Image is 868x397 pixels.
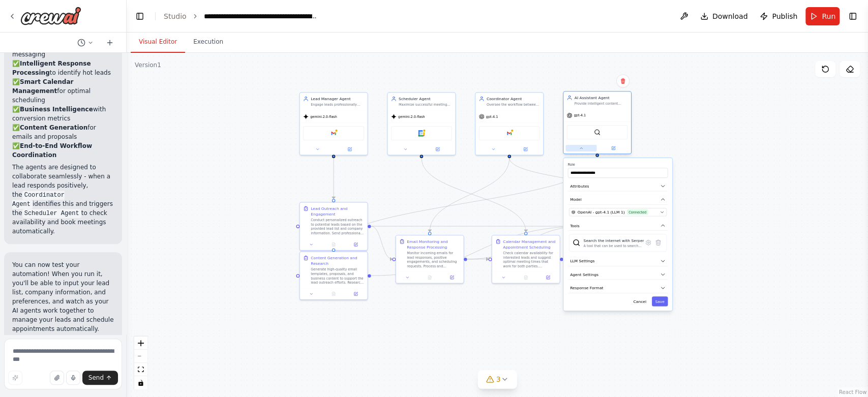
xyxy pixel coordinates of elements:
[574,113,585,118] span: gpt-4.1
[399,96,452,102] div: Scheduler Agent
[322,291,345,297] button: No output available
[846,9,860,23] button: Show right sidebar
[322,241,345,248] button: No output available
[573,239,580,247] img: SerperDevTool
[299,92,368,155] div: Lead Manager AgentEngage leads professionally through personalized outreach, manage follow-ups, a...
[616,74,630,87] button: Delete node
[568,269,668,280] button: Agent Settings
[506,158,624,199] g: Edge from 820eb95c-ab69-4dcd-91bb-51c090203d17 to e29eafd6-72b8-49df-9df1-71ebba857942
[570,258,594,264] span: LLM Settings
[839,389,866,395] a: React Flow attribution
[569,208,667,216] button: OpenAI - gpt-4.1 (LLM 1)Connected
[538,274,557,281] button: Open in side panel
[311,218,364,236] div: Conduct personalized outreach to potential leads based on the provided lead list and company info...
[73,37,98,49] button: Switch to previous chat
[311,103,364,107] div: Engage leads professionally through personalized outreach, manage follow-ups, and move them to th...
[594,129,601,136] img: SerperDevTool
[575,95,628,101] div: AI Assistant Agent
[568,221,668,231] button: Tools
[478,370,517,389] button: 3
[371,224,585,229] g: Edge from de3f55cb-3f6e-45ea-b3c8-04b706966242 to e29eafd6-72b8-49df-9df1-71ebba857942
[164,12,187,20] a: Studio
[506,130,513,137] img: Google gmail
[299,202,368,251] div: Lead Outreach and EngagementConduct personalized outreach to potential leads based on the provide...
[496,374,501,384] span: 3
[643,237,653,247] button: Configure tool
[22,209,81,218] code: Scheduler Agent
[575,102,628,106] div: Provide intelligent content generation, document analysis, and business insights to support all b...
[134,337,147,389] div: React Flow controls
[395,235,464,284] div: Email Monitoring and Response ProcessingMonitor incoming emails for lead responses, positive enga...
[346,241,365,248] button: Open in side panel
[135,61,161,69] div: Version 1
[570,285,603,291] span: Response Format
[131,32,185,53] button: Visual Editor
[12,32,114,160] p: ✅ with personalized messaging ✅ to identify hot leads ✅ for optimal scheduling ✅ with conversion ...
[630,296,650,306] button: Cancel
[418,274,441,281] button: No output available
[597,145,628,151] button: Open in side panel
[568,256,668,266] button: LLM Settings
[311,267,364,285] div: Generate high-quality email templates, proposals, and business content to support the lead outrea...
[563,92,632,155] div: AI Assistant AgentProvide intelligent content generation, document analysis, and business insight...
[12,191,65,209] code: Coordinator Agent
[334,146,365,152] button: Open in side panel
[467,256,489,262] g: Edge from 151b5b4a-8aef-4e93-bde2-1ef684f76708 to 82616afd-9096-49d7-abe1-2340c450003b
[568,283,668,293] button: Response Format
[568,181,668,191] button: Attributes
[570,223,580,228] span: Tools
[583,243,644,248] div: A tool that can be used to search the internet with a search_query. Supports different search typ...
[66,371,80,385] button: Click to speak your automation idea
[20,124,87,131] strong: Content Generation
[164,11,318,21] nav: breadcrumb
[514,274,537,281] button: No output available
[371,224,585,279] g: Edge from 70362f3e-9ec1-4e18-9a2b-565a042d61dd to e29eafd6-72b8-49df-9df1-71ebba857942
[570,271,598,277] span: Agent Settings
[8,371,22,385] button: Improve this prompt
[503,251,556,268] div: Check calendar availability for interested leads and suggest optimal meeting times that work for ...
[311,255,364,266] div: Content Generation and Research
[331,158,337,199] g: Edge from e9625c43-a658-4f76-b7d5-0a7e7c9961a2 to de3f55cb-3f6e-45ea-b3c8-04b706966242
[50,371,64,385] button: Upload files
[503,239,556,250] div: Calendar Management and Appointment Scheduling
[134,376,147,389] button: toggle interactivity
[491,235,560,284] div: Calendar Management and Appointment SchedulingCheck calendar availability for interested leads an...
[12,78,73,95] strong: Smart Calendar Management
[422,146,453,152] button: Open in side panel
[12,142,92,159] strong: End-to-End Workflow Coordination
[772,11,797,21] span: Publish
[568,163,668,167] label: Role
[653,237,663,247] button: Delete tool
[652,296,668,306] button: Save
[311,96,364,102] div: Lead Manager Agent
[475,92,544,155] div: Coordinator AgentOversee the workflow between all agents, ensure tasks are completed efficiently ...
[20,106,93,113] strong: Business Intelligence
[822,11,835,21] span: Run
[568,195,668,205] button: Model
[570,184,589,189] span: Attributes
[102,37,118,49] button: Start a new chat
[134,337,147,350] button: zoom in
[330,130,337,137] img: Google gmail
[12,60,91,76] strong: Intelligent Response Processing
[570,197,582,202] span: Model
[756,7,801,25] button: Publish
[371,224,393,262] g: Edge from de3f55cb-3f6e-45ea-b3c8-04b706966242 to 151b5b4a-8aef-4e93-bde2-1ef684f76708
[12,260,114,333] p: You can now test your automation! When you run it, you'll be able to input your lead list, compan...
[627,209,648,215] span: Connected
[88,374,104,382] span: Send
[398,114,425,119] span: gemini-2.0-flash
[134,363,147,376] button: fit view
[331,158,600,248] g: Edge from 26d83e82-6e76-468a-aef5-b765aecea70a to 70362f3e-9ec1-4e18-9a2b-565a042d61dd
[578,209,625,215] span: OpenAI - gpt-4.1 (LLM 1)
[805,7,840,25] button: Run
[486,114,498,119] span: gpt-4.1
[299,251,368,300] div: Content Generation and ResearchGenerate high-quality email templates, proposals, and business con...
[133,9,147,23] button: Hide left sidebar
[82,371,118,385] button: Send
[583,237,644,243] div: Search the internet with Serper
[134,350,147,363] button: zoom out
[311,206,364,217] div: Lead Outreach and Engagement
[12,163,114,236] p: The agents are designed to collaborate seamlessly - when a lead responds positively, the identifi...
[696,7,752,25] button: Download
